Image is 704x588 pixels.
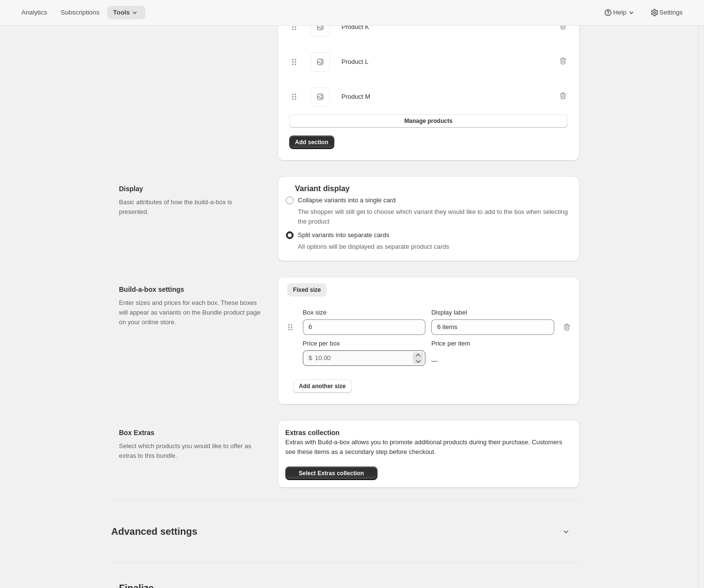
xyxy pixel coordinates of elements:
span: $ [309,354,312,362]
input: 10.00 [315,350,411,366]
button: Manage products [289,114,568,128]
span: Collapse variants into a single card [298,196,396,204]
h2: Build-a-box settings [119,285,262,294]
span: The shopper will still get to choose which variant they would like to add to the box when selecti... [298,208,568,225]
span: Add section [295,138,329,146]
span: Fixed size [293,286,321,294]
button: Add another size [293,379,352,393]
span: Advanced settings [111,524,198,539]
span: Help [613,9,626,16]
button: Subscriptions [55,6,105,19]
span: Settings [659,9,683,16]
button: Help [597,6,641,19]
span: Add another size [299,382,346,390]
span: Analytics [21,9,47,16]
h6: Extras collection [285,428,572,437]
input: Box size [303,319,411,335]
p: Extras with Build-a-box allows you to promote additional products during their purchase. Customer... [285,437,572,457]
span: Split variants into separate cards [298,231,390,239]
button: Select Extras collection [285,467,377,480]
span: All options will be displayed as separate product cards [298,243,449,250]
button: Advanced settings [106,513,566,550]
span: Price per box [303,340,340,347]
button: Add section [289,136,334,149]
div: Product L [342,57,369,67]
span: Select Extras collection [298,469,364,477]
button: Settings [644,6,688,19]
span: Box size [303,309,327,316]
div: Variant display [285,184,572,194]
p: Enter sizes and prices for each box. These boxes will appear as variants on the Bundle product pa... [119,298,262,327]
div: Price per item [431,339,554,348]
input: Display label [431,319,554,335]
span: Subscriptions [61,9,99,16]
span: Manage products [404,117,452,125]
p: Select which products you would like to offer as extras to this bundle. [119,441,262,461]
span: Display label [431,309,467,316]
p: Basic attributes of how the build-a-box is presented. [119,197,262,217]
div: Product M [342,92,370,102]
h2: Display [119,184,262,194]
div: — [431,356,554,366]
span: Tools [113,9,130,16]
h2: Box Extras [119,428,262,437]
button: Analytics [16,6,53,19]
div: Product K [342,22,369,32]
button: Tools [107,6,145,19]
